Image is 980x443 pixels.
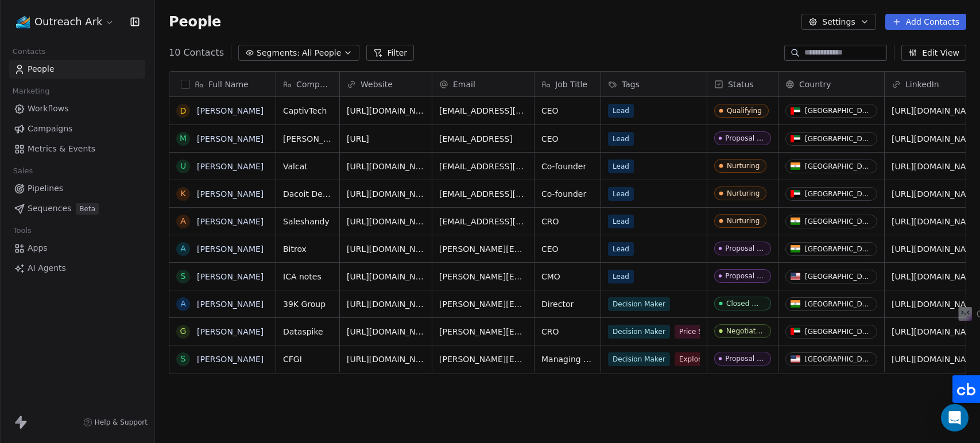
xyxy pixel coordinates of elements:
span: Bitrox [283,243,332,255]
a: [PERSON_NAME] [197,217,264,226]
span: ICA notes [283,271,332,282]
a: Campaigns [9,119,145,138]
span: Country [799,79,831,90]
span: Co-founder [541,188,594,200]
span: 39K Group [283,298,332,310]
button: Settings [801,14,876,30]
a: [URL][DOMAIN_NAME] [347,217,436,226]
span: All People [302,47,341,59]
a: SequencesBeta [9,199,145,218]
div: Negotiating [726,327,764,335]
span: Valcat [283,161,332,172]
span: Decision Maker [608,297,670,311]
span: [PERSON_NAME][EMAIL_ADDRESS][DOMAIN_NAME] [439,243,527,255]
span: [EMAIL_ADDRESS][DOMAIN_NAME] [439,216,527,227]
span: [PERSON_NAME][EMAIL_ADDRESS][DOMAIN_NAME] [439,298,527,310]
div: D [180,105,187,117]
span: [PERSON_NAME] [283,133,332,145]
div: Status [707,72,778,96]
span: Pipelines [28,182,63,195]
span: CEO [541,105,594,116]
div: A [180,298,186,310]
a: [PERSON_NAME] [197,134,264,143]
span: CRO [541,326,594,337]
span: [EMAIL_ADDRESS][PERSON_NAME][DOMAIN_NAME] [439,105,527,116]
span: Tags [622,79,640,90]
div: [GEOGRAPHIC_DATA] [805,273,872,281]
div: Open Intercom Messenger [941,404,969,432]
div: [GEOGRAPHIC_DATA] [805,355,872,363]
a: [PERSON_NAME] [197,106,264,115]
a: Pipelines [9,179,145,198]
a: [URL][DOMAIN_NAME] [347,162,436,171]
a: [URL][DOMAIN_NAME] [347,244,436,254]
span: People [28,63,55,75]
span: Lead [608,215,634,228]
div: U [180,160,186,172]
a: [PERSON_NAME] [197,244,264,254]
span: Dacoit Design [283,188,332,200]
span: CaptivTech [283,105,332,116]
span: CRO [541,216,594,227]
button: Filter [366,45,414,61]
span: [EMAIL_ADDRESS][DOMAIN_NAME] [439,161,527,172]
span: Sequences [28,203,71,215]
span: Apps [28,242,48,254]
span: Job Title [555,79,587,90]
span: Tools [8,222,36,239]
div: [GEOGRAPHIC_DATA] [805,245,872,253]
span: CEO [541,133,594,145]
div: A [180,243,186,255]
span: [EMAIL_ADDRESS] [439,133,527,145]
a: Apps [9,239,145,258]
span: Metrics & Events [28,143,95,155]
span: Workflows [28,103,69,115]
div: [GEOGRAPHIC_DATA] [805,328,872,336]
div: Qualifying [727,107,762,115]
a: Metrics & Events [9,139,145,158]
div: Proposal Sent [725,355,764,363]
div: Proposal Sent [725,134,764,142]
a: Workflows [9,99,145,118]
a: [PERSON_NAME] [197,327,264,336]
span: AI Agents [28,262,66,274]
div: Country [778,72,884,96]
a: [URL] [347,134,369,143]
span: 10 Contacts [169,46,224,60]
a: AI Agents [9,259,145,278]
a: [URL][DOMAIN_NAME] [347,355,436,364]
div: A [180,215,186,227]
button: Outreach Ark [14,12,117,32]
span: Email [453,79,475,90]
a: [URL][DOMAIN_NAME] [347,300,436,309]
span: Managing Director [541,353,594,365]
a: [URL][DOMAIN_NAME] [347,106,436,115]
a: [URL][DOMAIN_NAME] [347,189,436,199]
div: Website [340,72,432,96]
a: [PERSON_NAME] [197,189,264,199]
div: Full Name [169,72,276,96]
span: Lead [608,104,634,118]
button: Add Contacts [885,14,966,30]
span: Outreach Ark [34,14,102,29]
span: [PERSON_NAME][EMAIL_ADDRESS][DOMAIN_NAME] [439,326,527,337]
div: Job Title [534,72,601,96]
div: grid [169,97,276,434]
div: [GEOGRAPHIC_DATA] [805,217,872,226]
div: [GEOGRAPHIC_DATA] [805,135,872,143]
div: Email [432,72,534,96]
a: [PERSON_NAME] [197,162,264,171]
span: [PERSON_NAME][EMAIL_ADDRESS][DOMAIN_NAME] [439,353,527,365]
span: LinkedIn [905,79,939,90]
span: [EMAIL_ADDRESS][DOMAIN_NAME] [439,188,527,200]
div: [GEOGRAPHIC_DATA] [805,300,872,308]
a: [PERSON_NAME] [197,300,264,309]
span: Marketing [7,83,55,100]
span: Director [541,298,594,310]
a: [URL][DOMAIN_NAME] [347,327,436,336]
div: [GEOGRAPHIC_DATA] [805,190,872,198]
span: Campaigns [28,123,72,135]
span: Dataspike [283,326,332,337]
span: Lead [608,270,634,283]
div: [GEOGRAPHIC_DATA] [805,107,872,115]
